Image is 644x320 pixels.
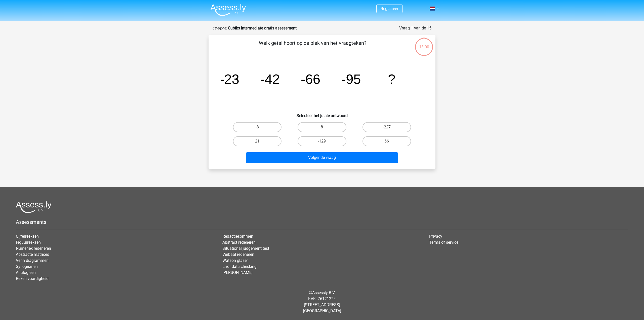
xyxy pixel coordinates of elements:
strong: Cubiks Intermediate gratis assessment [228,26,297,30]
tspan: -42 [260,72,280,87]
img: Assessly logo [16,201,52,213]
a: Abstract redeneren [222,240,256,245]
button: Volgende vraag [246,152,398,163]
a: Verbaal redeneren [222,252,254,257]
label: -3 [233,122,281,132]
a: Venn diagrammen [16,258,49,263]
a: Situational judgement test [222,246,269,251]
label: -129 [298,136,346,146]
img: Assessly [210,4,246,16]
tspan: -23 [220,72,239,87]
div: 13:00 [415,38,433,50]
a: Analogieen [16,270,36,275]
a: Syllogismen [16,264,38,269]
a: Error data checking [222,264,257,269]
a: Cijferreeksen [16,234,39,239]
tspan: -66 [301,72,320,87]
tspan: ? [388,72,395,87]
tspan: -95 [341,72,361,87]
label: -227 [363,122,411,132]
label: 66 [363,136,411,146]
div: Vraag 1 van de 15 [399,25,431,31]
a: Terms of service [429,240,458,245]
a: Registreer [381,6,398,11]
h6: Selecteer het juiste antwoord [217,109,427,118]
p: Welk getal hoort op de plek van het vraagteken? [217,39,409,54]
a: Reken vaardigheid [16,276,49,281]
a: [PERSON_NAME] [222,270,253,275]
a: Privacy [429,234,442,239]
div: © KVK: 76121224 [STREET_ADDRESS] [GEOGRAPHIC_DATA] [12,286,632,318]
label: 8 [298,122,346,132]
a: Watson glaser [222,258,248,263]
a: Numeriek redeneren [16,246,51,251]
a: Assessly B.V. [312,290,335,295]
a: Figuurreeksen [16,240,41,245]
small: Categorie: [213,26,227,30]
h5: Assessments [16,219,628,225]
a: Redactiesommen [222,234,253,239]
a: Abstracte matrices [16,252,49,257]
label: 21 [233,136,281,146]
